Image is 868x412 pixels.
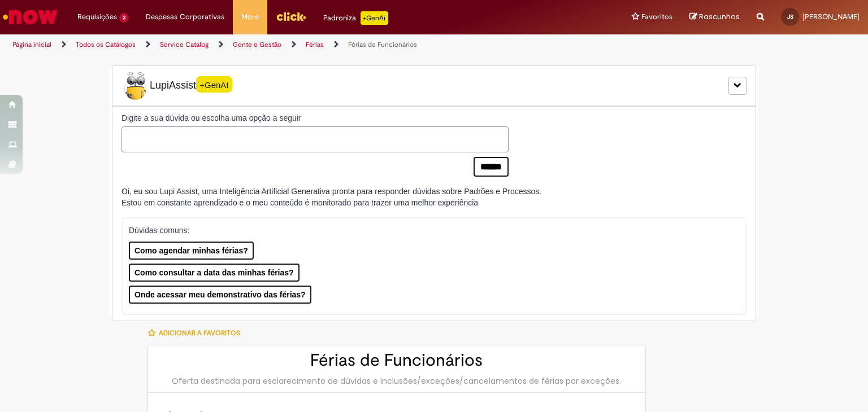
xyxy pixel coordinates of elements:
span: Requisições [77,11,117,23]
span: LupiAssist [121,72,232,100]
button: Como agendar minhas férias? [129,242,254,260]
div: Padroniza [323,11,388,25]
span: +GenAI [196,76,232,93]
div: Oi, eu sou Lupi Assist, uma Inteligência Artificial Generativa pronta para responder dúvidas sobr... [121,186,541,208]
div: Oferta destinada para esclarecimento de dúvidas e inclusões/exceções/cancelamentos de férias por ... [159,375,634,387]
button: Como consultar a data das minhas férias? [129,264,300,282]
p: Dúvidas comuns: [129,225,728,236]
button: Adicionar a Favoritos [147,321,246,345]
ul: Trilhas de página [8,34,570,55]
img: Lupi [121,72,150,100]
span: Adicionar a Favoritos [159,328,240,338]
span: [PERSON_NAME] [802,12,860,21]
span: 3 [119,13,129,23]
h2: Férias de Funcionários [159,351,634,370]
a: Rascunhos [689,12,740,23]
p: +GenAi [361,11,388,25]
a: Gente e Gestão [233,40,281,49]
label: Digite a sua dúvida ou escolha uma opção a seguir [121,112,509,124]
button: Onde acessar meu demonstrativo das férias? [129,286,311,304]
a: Todos os Catálogos [76,40,136,49]
span: JS [787,13,793,20]
a: Férias de Funcionários [348,40,417,49]
a: Service Catalog [160,40,209,49]
span: Despesas Corporativas [146,11,224,23]
span: Rascunhos [699,11,740,22]
img: ServiceNow [1,6,59,28]
a: Página inicial [12,40,51,49]
div: LupiLupiAssist+GenAI [112,65,756,106]
img: click_logo_yellow_360x200.png [276,8,306,25]
span: More [241,11,259,23]
span: Favoritos [641,11,672,23]
a: Férias [306,40,324,49]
